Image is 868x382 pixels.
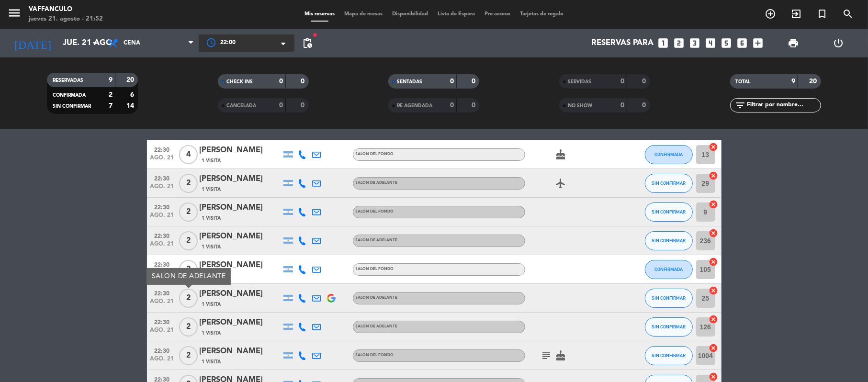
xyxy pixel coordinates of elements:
[735,100,746,111] i: filter_list
[709,315,719,324] i: cancel
[816,8,828,20] i: turned_in_not
[226,103,256,108] span: CANCELADA
[339,11,387,17] span: Mapa de mesas
[654,267,683,272] span: CONFIRMADA
[643,102,648,109] strong: 0
[53,93,86,98] span: CONFIRMADA
[645,174,693,193] button: SIN CONFIRMAR
[397,103,432,108] span: RE AGENDADA
[356,210,394,213] span: SALON DEL FONDO
[356,238,398,242] span: SALON DE ADELANTE
[220,38,236,48] span: 22:00
[645,202,693,222] button: SIN CONFIRMAR
[150,258,174,270] span: 22:30
[790,8,802,20] i: exit_to_app
[555,149,567,160] i: cake
[150,230,174,241] span: 22:30
[179,174,198,193] span: 2
[150,241,174,252] span: ago. 21
[645,231,693,250] button: SIN CONFIRMAR
[480,11,515,17] span: Pre-acceso
[450,78,454,85] strong: 0
[202,329,221,337] span: 1 Visita
[673,37,685,49] i: looks_two
[200,288,281,300] div: [PERSON_NAME]
[746,100,821,111] input: Filtrar por nombre...
[179,260,198,279] span: 2
[356,325,398,328] span: SALON DE ADELANTE
[788,37,799,49] span: print
[472,102,477,109] strong: 0
[150,212,174,223] span: ago. 21
[302,37,313,49] span: pending_actions
[200,202,281,214] div: [PERSON_NAME]
[179,289,198,308] span: 2
[645,346,693,365] button: SIN CONFIRMAR
[752,37,764,49] i: add_box
[53,104,91,109] span: SIN CONFIRMAR
[704,37,717,49] i: looks_4
[300,11,339,17] span: Mis reservas
[29,5,103,14] div: Vaffanculo
[356,267,394,271] span: SALON DEL FONDO
[433,11,480,17] span: Lista de Espera
[709,286,719,295] i: cancel
[555,350,567,361] i: cake
[200,230,281,243] div: [PERSON_NAME]
[645,145,693,164] button: CONFIRMADA
[356,181,398,185] span: SALON DE ADELANTE
[688,37,701,49] i: looks_3
[150,287,174,298] span: 22:30
[200,345,281,358] div: [PERSON_NAME]
[202,301,221,308] span: 1 Visita
[202,214,221,222] span: 1 Visita
[53,78,83,83] span: RESERVADAS
[179,317,198,337] span: 2
[709,257,719,267] i: cancel
[202,243,221,251] span: 1 Visita
[202,157,221,165] span: 1 Visita
[654,152,683,157] span: CONFIRMADA
[7,6,22,23] button: menu
[842,8,854,20] i: search
[643,78,648,85] strong: 0
[202,358,221,366] span: 1 Visita
[150,316,174,327] span: 22:30
[179,346,198,365] span: 2
[301,102,306,109] strong: 0
[200,173,281,185] div: [PERSON_NAME]
[7,33,58,54] i: [DATE]
[150,298,174,309] span: ago. 21
[515,11,568,17] span: Tarjetas de regalo
[150,172,174,183] span: 22:30
[387,11,433,17] span: Disponibilidad
[150,356,174,367] span: ago. 21
[279,78,283,85] strong: 0
[109,77,113,83] strong: 9
[645,317,693,337] button: SIN CONFIRMAR
[356,296,398,300] span: SALON DE ADELANTE
[327,294,336,303] img: google-logo.png
[652,209,686,214] span: SIN CONFIRMAR
[568,79,591,84] span: SERVIDAS
[652,353,686,358] span: SIN CONFIRMAR
[7,6,22,20] i: menu
[652,238,686,243] span: SIN CONFIRMAR
[179,145,198,164] span: 4
[226,79,253,84] span: CHECK INS
[709,200,719,209] i: cancel
[652,295,686,301] span: SIN CONFIRMAR
[809,78,819,85] strong: 20
[450,102,454,109] strong: 0
[652,180,686,186] span: SIN CONFIRMAR
[397,79,422,84] span: SENTADAS
[109,102,113,109] strong: 7
[816,29,861,57] div: LOG OUT
[657,37,669,49] i: looks_one
[765,8,776,20] i: add_circle_outline
[179,231,198,250] span: 2
[356,353,394,357] span: SALON DEL FONDO
[200,144,281,157] div: [PERSON_NAME]
[709,142,719,152] i: cancel
[709,343,719,353] i: cancel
